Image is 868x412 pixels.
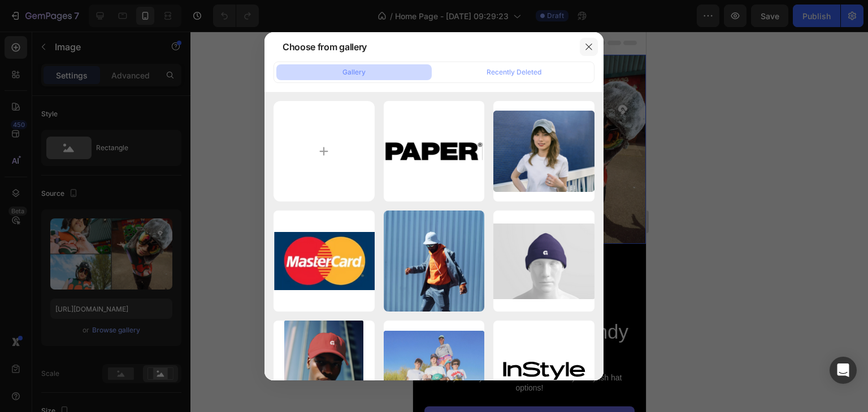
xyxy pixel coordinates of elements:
p: BUY 1 GET 2 FREE [84,229,149,255]
div: Open Intercom Messenger [830,357,857,384]
img: image [384,211,485,312]
img: image [384,331,485,411]
p: 500+ 5 Star Reviews [107,273,170,282]
div: Gallery [342,67,366,77]
div: Image [14,29,38,40]
img: image [503,362,585,380]
a: Explore Now [11,375,222,398]
button: Gallery [276,64,432,80]
div: Choose from gallery [283,40,367,54]
span: Pixel 7 ( 412 px) [67,6,115,17]
div: Recently Deleted [487,67,541,77]
button: Recently Deleted [436,64,592,80]
p: Enjoy a hefty 30% discount on a variety of stylish hat options! [12,341,220,361]
img: image [493,111,594,192]
h2: Toppers for the Trendy Tribe [11,288,222,334]
img: image [493,223,594,299]
img: image [385,142,483,160]
img: image [274,232,375,290]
